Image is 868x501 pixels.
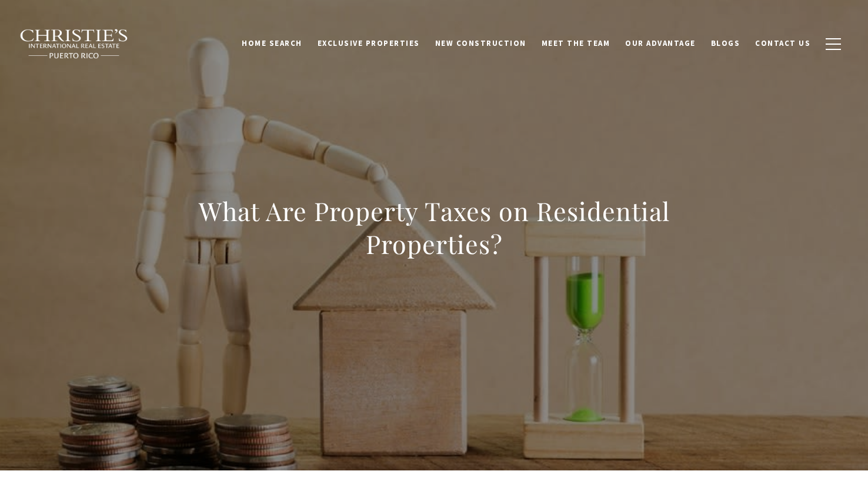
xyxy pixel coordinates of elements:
span: New Construction [435,38,526,48]
span: Exclusive Properties [318,38,420,48]
a: New Construction [428,32,534,55]
a: Blogs [703,32,748,55]
a: Our Advantage [617,32,703,55]
span: Our Advantage [625,38,696,48]
span: Blogs [711,38,740,48]
a: Meet the Team [534,32,618,55]
img: Christie's International Real Estate black text logo [19,29,129,59]
a: Exclusive Properties [310,32,428,55]
h1: What Are Property Taxes on Residential Properties? [175,195,693,260]
span: Contact Us [755,38,810,48]
a: Home Search [234,32,310,55]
